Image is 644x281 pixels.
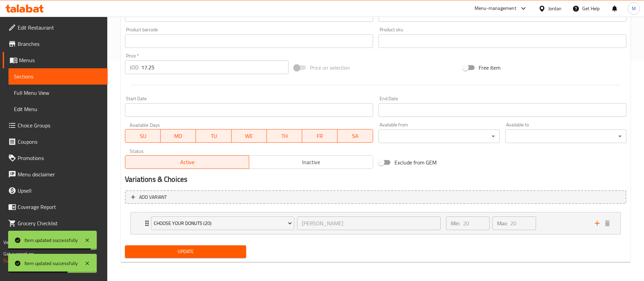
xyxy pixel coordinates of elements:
[497,219,508,227] p: Max:
[234,131,264,141] span: WE
[305,131,335,141] span: FR
[505,129,626,143] div: ​
[139,193,167,201] span: Add variant
[18,40,102,48] span: Branches
[125,245,246,258] button: Update
[125,155,249,169] button: Active
[3,134,108,150] a: Coupons
[379,129,500,143] div: ​
[3,117,108,134] a: Choice Groups
[131,212,621,234] div: Expand
[3,36,108,52] a: Branches
[479,64,500,72] span: Free item
[3,215,108,231] a: Grocery Checklist
[18,23,102,32] span: Edit Restaurant
[141,60,289,74] input: Please enter price
[18,219,102,227] span: Grocery Checklist
[232,129,267,143] button: WE
[125,34,373,48] input: Please enter product barcode
[18,121,102,129] span: Choice Groups
[8,85,108,101] a: Full Menu View
[14,89,102,97] span: Full Menu View
[340,131,370,141] span: SA
[602,218,612,228] button: delete
[161,129,196,143] button: MO
[130,247,241,256] span: Update
[18,170,102,178] span: Menu disclaimer
[475,4,516,13] div: Menu-management
[3,52,108,68] a: Menus
[18,187,102,195] span: Upsell
[125,190,626,204] button: Add variant
[18,138,102,146] span: Coupons
[3,238,20,247] span: Version:
[3,182,108,199] a: Upsell
[252,157,370,167] span: Inactive
[3,150,108,166] a: Promotions
[394,158,437,166] span: Exclude from GEM
[451,219,460,227] p: Min:
[151,216,294,230] button: Choose Your Donuts (20)
[267,129,302,143] button: TH
[24,236,78,244] div: Item updated successfully
[8,68,108,85] a: Sections
[310,64,350,72] span: Price on selection
[592,218,602,228] button: add
[125,209,626,237] li: Expand
[24,260,78,267] div: Item updated successfully
[3,256,47,265] a: Support.OpsPlatform
[3,249,35,258] span: Get support on:
[130,63,139,71] p: JOD
[125,174,626,185] h2: Variations & Choices
[8,101,108,117] a: Edit Menu
[14,105,102,113] span: Edit Menu
[337,129,373,143] button: SA
[3,166,108,182] a: Menu disclaimer
[18,154,102,162] span: Promotions
[548,5,562,12] div: Jordan
[199,131,228,141] span: TU
[128,131,158,141] span: SU
[302,129,337,143] button: FR
[128,157,246,167] span: Active
[19,56,102,64] span: Menus
[270,131,299,141] span: TH
[125,129,161,143] button: SU
[249,155,373,169] button: Inactive
[3,199,108,215] a: Coverage Report
[379,34,626,48] input: Please enter product sku
[14,72,102,81] span: Sections
[163,131,193,141] span: MO
[154,219,292,228] span: Choose Your Donuts (20)
[196,129,231,143] button: TU
[632,5,636,12] span: M
[3,19,108,36] a: Edit Restaurant
[18,203,102,211] span: Coverage Report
